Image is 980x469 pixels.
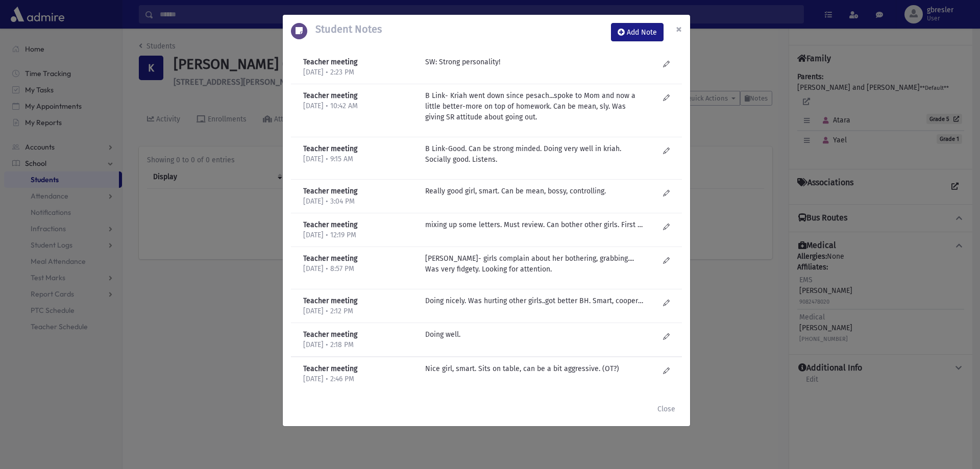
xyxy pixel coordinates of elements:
p: [DATE] • 8:57 PM [303,264,415,274]
p: mixing up some letters. Must review. Can bother other girls. First wasn't sitting well-fidgety. T... [425,219,644,230]
p: [DATE] • 2:12 PM [303,306,415,316]
b: Teacher meeting [303,91,357,100]
p: [DATE] • 2:23 PM [303,67,415,78]
p: [DATE] • 2:46 PM [303,374,415,384]
p: Doing nicely. Was hurting other girls..got better BH. Smart, cooperative. [425,295,644,306]
b: Teacher meeting [303,254,357,263]
b: Teacher meeting [303,220,357,229]
p: [DATE] • 10:42 AM [303,101,415,111]
p: Really good girl, smart. Can be mean, bossy, controlling. [425,186,644,196]
p: [DATE] • 3:04 PM [303,196,415,207]
b: Teacher meeting [303,330,357,339]
button: Close [668,15,690,43]
span: × [676,22,682,36]
h5: Student Notes [307,23,382,35]
b: Teacher meeting [303,187,357,195]
p: SW: Strong personality! [425,57,644,67]
p: [DATE] • 12:19 PM [303,230,415,240]
p: [DATE] • 2:18 PM [303,340,415,350]
b: Teacher meeting [303,297,357,305]
b: Teacher meeting [303,144,357,153]
p: Doing well. [425,329,644,340]
button: Add Note [611,23,664,41]
p: [PERSON_NAME]- girls complain about her bothering, grabbing.... Was very fidgety. Looking for att... [425,253,644,275]
p: [DATE] • 9:15 AM [303,154,415,164]
p: Nice girl, smart. Sits on table, can be a bit aggressive. (OT?) [425,363,644,374]
button: Close [651,400,682,418]
p: B Link-Good. Can be strong minded. Doing very well in kriah. Socially good. Listens. [425,143,644,165]
b: Teacher meeting [303,58,357,66]
b: Teacher meeting [303,364,357,373]
p: B Link- Kriah went down since pesach...spoke to Mom and now a little better-more on top of homewo... [425,90,644,122]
